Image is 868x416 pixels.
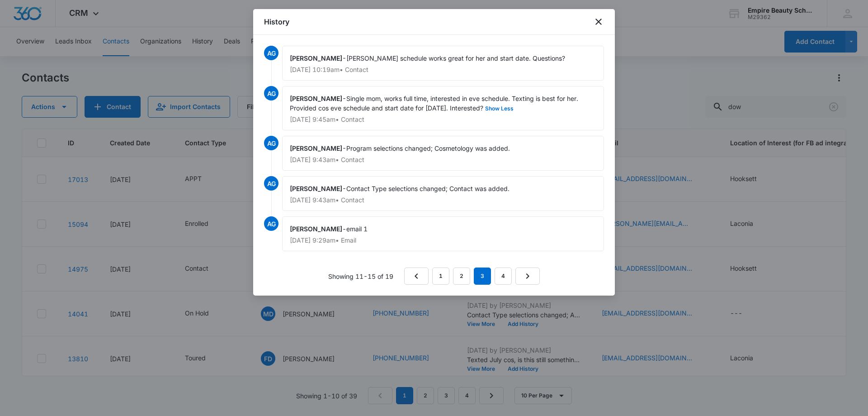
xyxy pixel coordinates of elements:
h1: History [264,16,289,27]
span: [PERSON_NAME] [290,95,342,102]
span: AG [264,216,278,231]
div: - [282,216,604,251]
em: 3 [474,268,491,285]
span: Program selections changed; Cosmetology was added. [346,144,510,152]
a: Page 4 [495,268,512,285]
span: [PERSON_NAME] [290,144,342,152]
span: Contact Type selections changed; Contact was added. [346,185,509,192]
span: Single mom, works full time, interested in eve schedule. Texting is best for her. Provided cos ev... [290,95,580,112]
nav: Pagination [404,268,540,285]
span: AG [264,86,278,100]
button: Show Less [483,106,515,111]
div: - [282,46,604,81]
span: AG [264,46,278,60]
p: [DATE] 9:43am • Contact [290,157,596,163]
button: close [593,16,604,27]
span: email 1 [346,225,368,233]
div: - [282,136,604,171]
a: Next Page [515,268,540,285]
a: Page 2 [453,268,470,285]
span: AG [264,176,278,191]
p: Showing 11-15 of 19 [328,272,393,281]
a: Page 1 [432,268,449,285]
span: [PERSON_NAME] [290,225,342,233]
div: - [282,86,604,130]
p: [DATE] 10:19am • Contact [290,67,596,73]
p: [DATE] 9:43am • Contact [290,197,596,203]
span: [PERSON_NAME] schedule works great for her and start date. Questions? [346,54,565,62]
a: Previous Page [404,268,429,285]
p: [DATE] 9:29am • Email [290,237,596,244]
span: AG [264,136,278,150]
span: [PERSON_NAME] [290,185,342,192]
div: - [282,176,604,211]
span: [PERSON_NAME] [290,54,342,62]
p: [DATE] 9:45am • Contact [290,116,596,123]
